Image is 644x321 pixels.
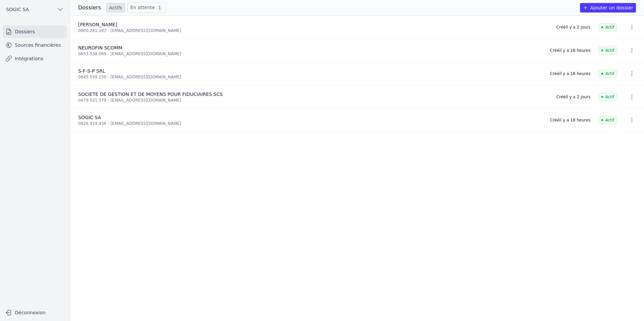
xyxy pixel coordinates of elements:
[3,52,67,65] a: Intégrations
[3,307,67,318] button: Déconnexion
[78,115,101,120] span: SOGIC SA
[156,4,163,11] span: 1
[78,92,223,97] span: SOCIETE DE GESTION ET DE MOYENS POUR FIDUCIAIRES SCS
[78,4,101,12] h3: Dossiers
[3,4,67,15] button: SOGIC SA
[128,3,166,12] a: En attente 1
[78,28,548,33] div: 0800.261.183 - [EMAIL_ADDRESS][DOMAIN_NAME]
[106,3,125,12] a: Actifs
[78,74,542,80] div: 0645.559.150 - [EMAIL_ADDRESS][DOMAIN_NAME]
[78,22,117,27] span: [PERSON_NAME]
[556,25,590,30] div: Créé il y a 2 jours
[78,98,548,103] div: 0479.521.379 - [EMAIL_ADDRESS][DOMAIN_NAME]
[556,94,590,100] div: Créé il y a 2 jours
[599,23,617,31] span: Actif
[599,93,617,101] span: Actif
[78,45,122,50] span: NEUROFIN SCOMM
[78,51,542,57] div: 0653.938.069 - [EMAIL_ADDRESS][DOMAIN_NAME]
[3,39,67,51] a: Sources financières
[550,48,590,53] div: Créé il y a 18 heures
[3,26,67,38] a: Dossiers
[78,68,105,74] span: S-F-S-P SRL
[580,3,636,12] button: Ajouter un dossier
[78,121,542,126] div: 0826.919.456 - [EMAIL_ADDRESS][DOMAIN_NAME]
[550,117,590,123] div: Créé il y a 18 heures
[599,46,617,55] span: Actif
[599,70,617,78] span: Actif
[550,71,590,76] div: Créé il y a 18 heures
[599,116,617,124] span: Actif
[6,6,29,13] span: SOGIC SA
